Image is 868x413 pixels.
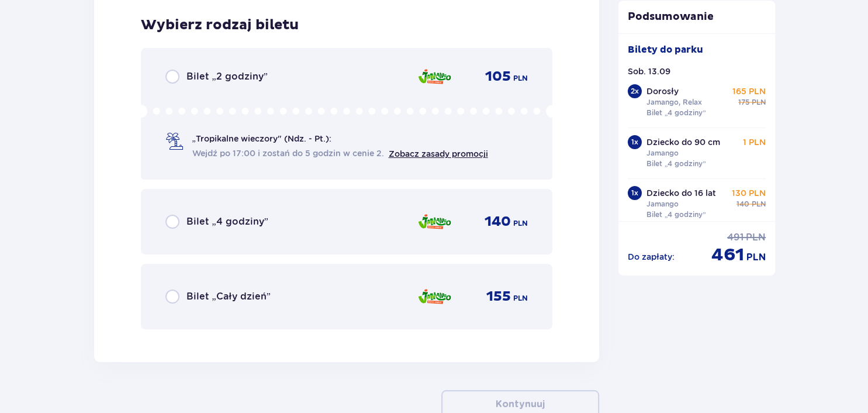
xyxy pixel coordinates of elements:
p: Bilet „2 godziny” [186,70,268,83]
div: 1 x [628,135,642,149]
p: Jamango, Relax [646,97,702,108]
img: zone logo [417,64,452,89]
p: „Tropikalne wieczory" (Ndz. - Pt.): [192,133,331,144]
p: PLN [513,293,528,304]
a: Zobacz zasady promocji [389,149,488,159]
p: Bilet „4 godziny” [186,215,268,228]
p: Bilet „4 godziny” [646,108,706,118]
p: 155 [486,288,511,305]
p: Jamango [646,199,679,209]
p: 140 [485,213,511,230]
div: 2 x [628,84,642,98]
div: 1 x [628,186,642,200]
img: zone logo [417,209,452,234]
p: PLN [752,199,766,209]
p: PLN [746,251,766,264]
p: Jamango [646,148,679,159]
p: Dziecko do 16 lat [646,187,716,199]
p: Sob. 13.09 [628,66,670,77]
p: 1 PLN [743,136,766,148]
p: 175 [738,97,749,108]
p: 461 [711,244,744,266]
p: PLN [513,218,528,229]
p: Podsumowanie [618,10,775,24]
p: Bilet „4 godziny” [646,159,706,169]
p: 130 PLN [732,187,766,199]
p: 140 [736,199,749,209]
span: Wejdź po 17:00 i zostań do 5 godzin w cenie 2. [192,147,384,159]
img: zone logo [417,284,452,309]
p: 491 [727,231,743,244]
p: Kontynuuj [496,398,545,411]
p: PLN [513,73,528,84]
p: Wybierz rodzaj biletu [141,16,299,34]
p: Do zapłaty : [628,251,675,263]
p: Dorosły [646,85,679,97]
p: Bilety do parku [628,43,703,56]
p: 165 PLN [732,85,766,97]
p: Bilet „Cały dzień” [186,290,271,303]
p: Dziecko do 90 cm [646,136,720,148]
p: 105 [485,68,511,85]
p: PLN [752,97,766,108]
p: Bilet „4 godziny” [646,209,706,220]
p: PLN [746,231,766,244]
